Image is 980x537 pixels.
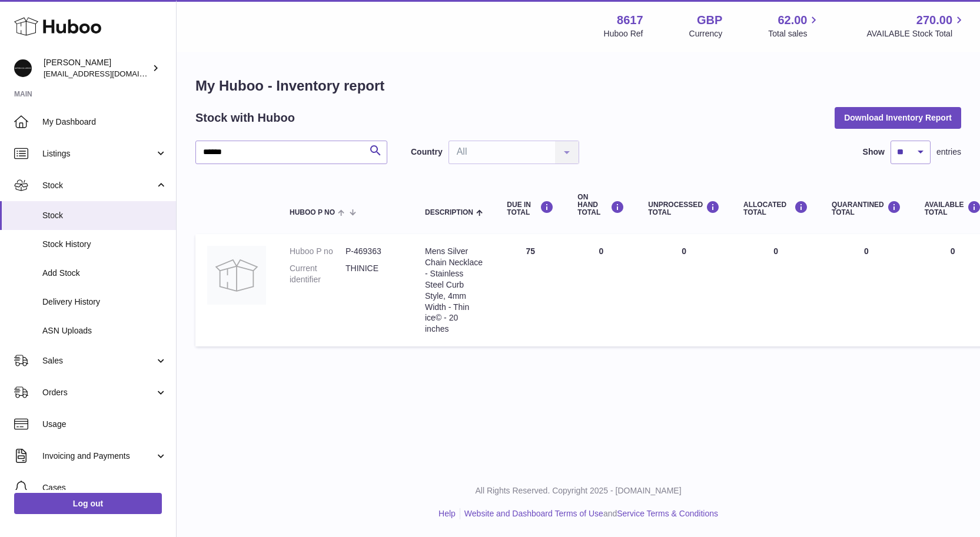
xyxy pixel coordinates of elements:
img: product image [207,246,266,305]
strong: 8617 [617,12,643,28]
a: Log out [14,493,162,514]
div: ALLOCATED Total [743,201,808,216]
span: Usage [42,419,167,430]
strong: GBP [697,12,722,28]
span: 270.00 [916,12,952,28]
span: Stock [42,180,155,191]
span: Total sales [768,28,820,39]
div: Mens Silver Chain Necklace - Stainless Steel Curb Style, 4mm Width - Thin ice© - 20 inches [425,246,483,335]
span: ASN Uploads [42,325,167,336]
li: and [460,508,718,519]
dd: P-469363 [346,246,401,257]
div: DUE IN TOTAL [507,201,554,216]
dd: THINICE [346,263,401,285]
button: Download Inventory Report [835,107,961,128]
dt: Current identifier [290,263,346,285]
a: Service Terms & Conditions [617,509,718,518]
a: Website and Dashboard Terms of Use [464,509,603,518]
a: 270.00 AVAILABLE Stock Total [866,12,966,39]
span: Add Stock [42,268,167,279]
div: Currency [689,28,723,39]
span: Stock History [42,239,167,250]
span: 0 [864,246,869,256]
p: All Rights Reserved. Copyright 2025 - [DOMAIN_NAME] [186,485,971,496]
span: entries [936,146,961,158]
span: My Dashboard [42,116,167,128]
span: Orders [42,387,155,398]
span: AVAILABLE Stock Total [866,28,966,39]
div: Huboo Ref [604,28,643,39]
div: UNPROCESSED Total [648,201,720,216]
a: 62.00 Total sales [768,12,820,39]
span: Listings [42,148,155,159]
div: [PERSON_NAME] [44,57,150,79]
span: Invoicing and Payments [42,451,155,462]
td: 0 [566,234,636,346]
a: Help [438,509,456,518]
span: Huboo P no [290,209,335,216]
span: Stock [42,210,167,221]
span: [EMAIL_ADDRESS][DOMAIN_NAME] [44,69,173,78]
label: Country [411,146,443,158]
td: 75 [495,234,566,346]
h2: Stock with Huboo [195,110,295,126]
td: 0 [636,234,732,346]
span: Description [425,209,473,216]
span: 62.00 [778,12,807,28]
dt: Huboo P no [290,246,346,257]
h1: My Huboo - Inventory report [195,76,961,95]
span: Delivery History [42,296,167,308]
span: Sales [42,355,155,366]
label: Show [863,146,885,158]
div: QUARANTINED Total [832,201,901,216]
div: ON HAND Total [577,194,624,217]
span: Cases [42,482,167,493]
td: 0 [732,234,820,346]
img: hello@alfredco.com [14,59,32,77]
